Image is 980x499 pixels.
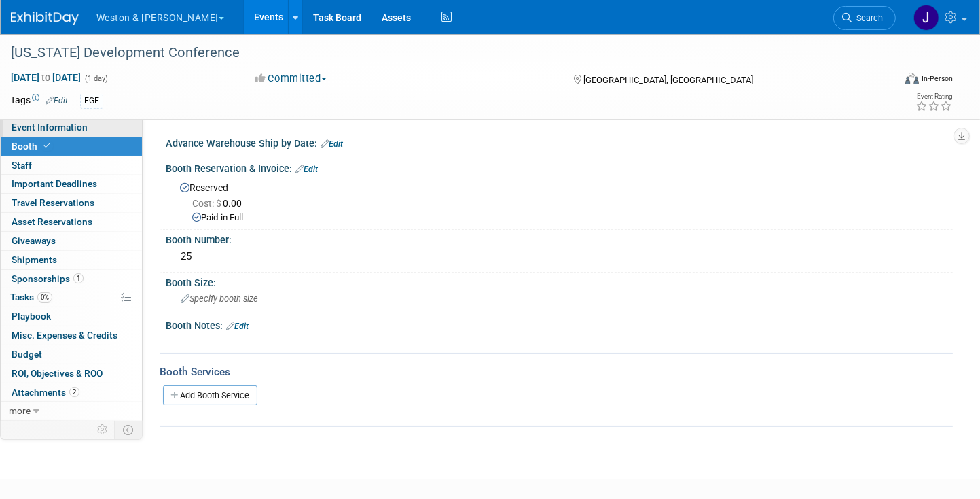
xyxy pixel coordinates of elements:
a: Edit [226,322,249,331]
a: Event Information [1,118,142,137]
span: Specify booth size [181,294,258,304]
a: Shipments [1,251,142,269]
a: Giveaways [1,232,142,250]
span: 0% [37,292,52,303]
button: Committed [251,71,332,86]
img: Format-Inperson.png [905,73,919,84]
span: Tasks [10,292,52,303]
span: Playbook [12,311,51,322]
div: Event Rating [915,93,952,100]
div: In-Person [921,73,953,84]
a: Misc. Expenses & Credits [1,326,142,345]
a: ROI, Objectives & ROO [1,364,142,383]
a: Staff [1,156,142,175]
a: Add Booth Service [163,385,257,405]
td: Toggle Event Tabs [115,421,143,438]
span: to [39,72,52,83]
span: Shipments [12,254,57,265]
div: Event Format [813,71,953,91]
td: Personalize Event Tab Strip [91,421,115,438]
td: Tags [10,93,68,109]
span: Important Deadlines [12,178,97,189]
span: Travel Reservations [12,197,94,208]
a: Edit [295,165,318,174]
div: Reserved [176,177,943,224]
i: Booth reservation complete [43,142,50,150]
a: Travel Reservations [1,194,142,212]
span: Cost: $ [192,198,223,209]
a: Asset Reservations [1,213,142,231]
a: Edit [46,96,68,105]
a: Budget [1,345,142,364]
span: Booth [12,141,53,152]
span: 1 [73,273,84,283]
a: Sponsorships1 [1,270,142,288]
span: Search [852,13,883,23]
span: Staff [12,160,32,171]
span: Budget [12,349,42,360]
span: [DATE] [DATE] [10,71,81,84]
div: Booth Notes: [166,315,953,333]
span: (1 day) [84,74,108,83]
span: [GEOGRAPHIC_DATA], [GEOGRAPHIC_DATA] [583,75,753,85]
a: Tasks0% [1,288,142,307]
a: Playbook [1,307,142,326]
div: Advance Warehouse Ship by Date: [166,133,953,151]
a: Attachments2 [1,383,142,402]
div: Booth Services [160,364,953,379]
div: EGE [80,94,103,108]
span: Asset Reservations [12,216,92,227]
span: Giveaways [12,235,56,246]
a: Edit [321,139,343,149]
span: ROI, Objectives & ROO [12,368,103,379]
div: [US_STATE] Development Conference [6,41,873,65]
div: 25 [176,246,943,267]
span: Attachments [12,387,79,398]
a: more [1,402,142,420]
img: ExhibitDay [11,12,79,25]
span: Sponsorships [12,273,84,284]
span: Misc. Expenses & Credits [12,330,117,341]
div: Paid in Full [192,211,943,224]
span: Event Information [12,122,88,133]
a: Search [833,6,896,30]
div: Booth Number: [166,230,953,247]
div: Booth Reservation & Invoice: [166,158,953,176]
div: Booth Size: [166,273,953,290]
span: 0.00 [192,198,247,209]
span: more [9,405,31,416]
a: Important Deadlines [1,175,142,193]
span: 2 [69,387,79,397]
img: Janet Ruggles-Power [913,5,939,31]
a: Booth [1,137,142,156]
